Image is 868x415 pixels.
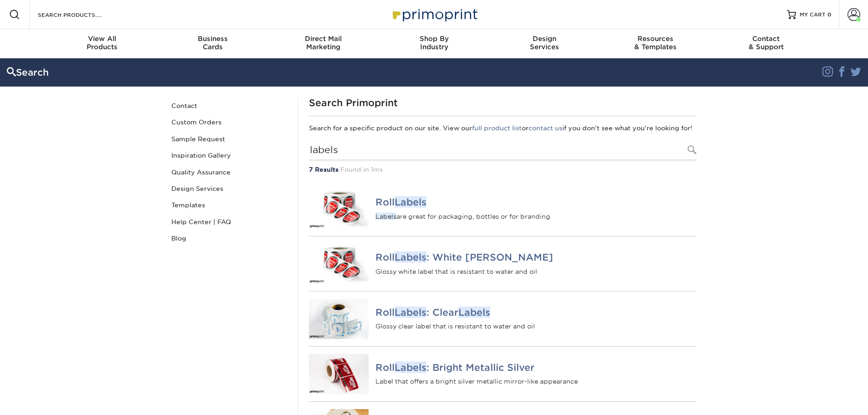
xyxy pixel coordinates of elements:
em: Labels [458,307,490,318]
a: full product list [472,124,522,132]
h4: Roll : Bright Metallic Silver [375,362,696,373]
span: Resources [600,35,711,43]
a: Roll Labels: Bright Metallic Silver RollLabels: Bright Metallic Silver Label that offers a bright... [309,347,697,401]
img: Roll Labels [309,189,369,229]
a: Inspiration Gallery [168,147,291,164]
strong: 7 Results [309,166,339,173]
div: Products [47,35,158,51]
h4: Roll [375,197,696,208]
a: Blog [168,230,291,246]
div: Marketing [268,35,379,51]
a: Roll Labels: Clear Labels RollLabels: ClearLabels Glossy clear label that is resistant to water a... [309,292,697,346]
span: Direct Mail [268,35,379,43]
a: BusinessCards [157,29,268,58]
em: Labels [395,361,426,373]
a: Templates [168,197,291,213]
a: Contact& Support [711,29,822,58]
p: Search for a specific product on our site. View our or if you don't see what you're looking for! [309,123,697,133]
a: contact us [529,124,562,132]
span: Shop By [379,35,489,43]
img: Primoprint [389,5,480,24]
div: Cards [157,35,268,51]
input: Search Products... [309,140,697,161]
a: DesignServices [489,29,600,58]
a: Design Services [168,180,291,197]
a: Custom Orders [168,114,291,130]
em: Labels [375,212,396,220]
em: Labels [395,251,426,263]
img: Roll Labels: Bright Metallic Silver [309,354,369,394]
img: Roll Labels: Clear Labels [309,299,369,339]
p: are great for packaging, bottles or for branding [375,211,696,220]
a: View AllProducts [47,29,158,58]
a: Roll Labels: White BOPP RollLabels: White [PERSON_NAME] Glossy white label that is resistant to w... [309,236,697,291]
input: SEARCH PRODUCTS..... [37,9,126,20]
span: Design [489,35,600,43]
p: Label that offers a bright silver metallic mirror-like appearance [375,377,696,386]
span: 0 [827,11,832,18]
div: Services [489,35,600,51]
a: Contact [168,97,291,114]
a: Sample Request [168,131,291,147]
div: & Templates [600,35,711,51]
a: Direct MailMarketing [268,29,379,58]
span: MY CART [800,11,826,19]
h4: Roll : White [PERSON_NAME] [375,252,696,263]
span: Found in 1ms [340,166,383,173]
span: Contact [711,35,822,43]
p: Glossy white label that is resistant to water and oil [375,266,696,276]
p: Glossy clear label that is resistant to water and oil [375,322,696,331]
h4: Roll : Clear [375,307,696,318]
span: Business [157,35,268,43]
a: Shop ByIndustry [379,29,489,58]
a: Resources& Templates [600,29,711,58]
a: Roll Labels RollLabels Labelsare great for packaging, bottles or for branding [309,181,697,236]
em: Labels [395,196,426,208]
a: Help Center | FAQ [168,214,291,230]
em: Labels [395,307,426,318]
div: & Support [711,35,822,51]
img: Roll Labels: White BOPP [309,244,369,284]
div: Industry [379,35,489,51]
h1: Search Primoprint [309,97,697,108]
a: Quality Assurance [168,164,291,180]
span: View All [47,35,158,43]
